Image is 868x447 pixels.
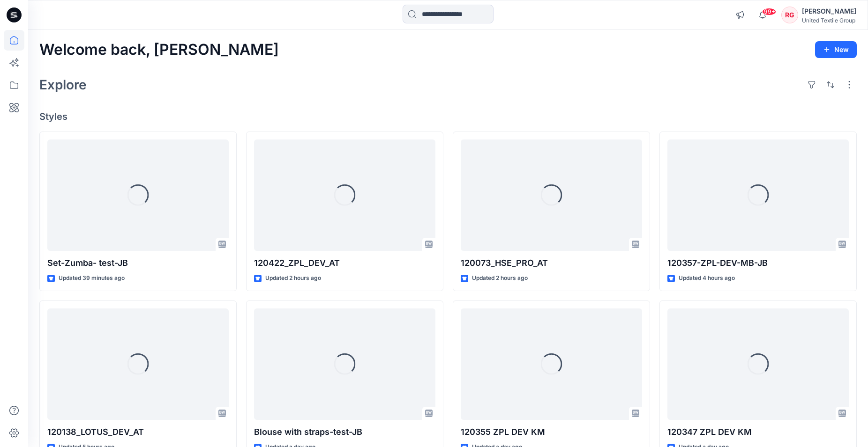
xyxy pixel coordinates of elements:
[802,17,856,24] div: United Textile Group
[39,41,279,59] h2: Welcome back, [PERSON_NAME]
[667,425,849,439] p: 120347 ZPL DEV KM
[39,77,87,92] h2: Explore
[815,41,857,58] button: New
[47,256,229,270] p: Set-Zumba- test-JB
[472,273,528,283] p: Updated 2 hours ago
[679,273,735,283] p: Updated 4 hours ago
[802,6,856,17] div: [PERSON_NAME]
[265,273,321,283] p: Updated 2 hours ago
[781,7,798,23] div: RG
[254,425,435,439] p: Blouse with straps-test-JB
[39,111,857,122] h4: Styles
[59,273,125,283] p: Updated 39 minutes ago
[461,256,642,270] p: 120073_HSE_PRO_AT
[254,256,435,270] p: 120422_ZPL_DEV_AT
[461,425,642,439] p: 120355 ZPL DEV KM
[667,256,849,270] p: 120357-ZPL-DEV-MB-JB
[762,8,776,15] span: 99+
[47,425,229,439] p: 120138_LOTUS_DEV_AT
